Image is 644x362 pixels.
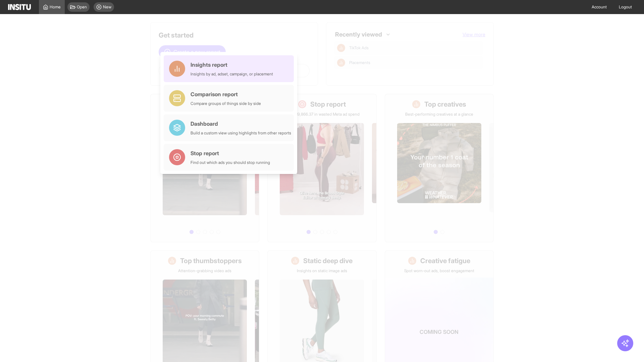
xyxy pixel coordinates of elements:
[50,4,61,10] span: Home
[77,4,87,10] span: Open
[191,160,270,165] div: Find out which ads you should stop running
[191,90,261,98] div: Comparison report
[191,130,291,136] div: Build a custom view using highlights from other reports
[191,101,261,106] div: Compare groups of things side by side
[103,4,111,10] span: New
[191,120,291,128] div: Dashboard
[191,61,273,69] div: Insights report
[8,4,31,10] img: Logo
[191,71,273,77] div: Insights by ad, adset, campaign, or placement
[191,149,270,157] div: Stop report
